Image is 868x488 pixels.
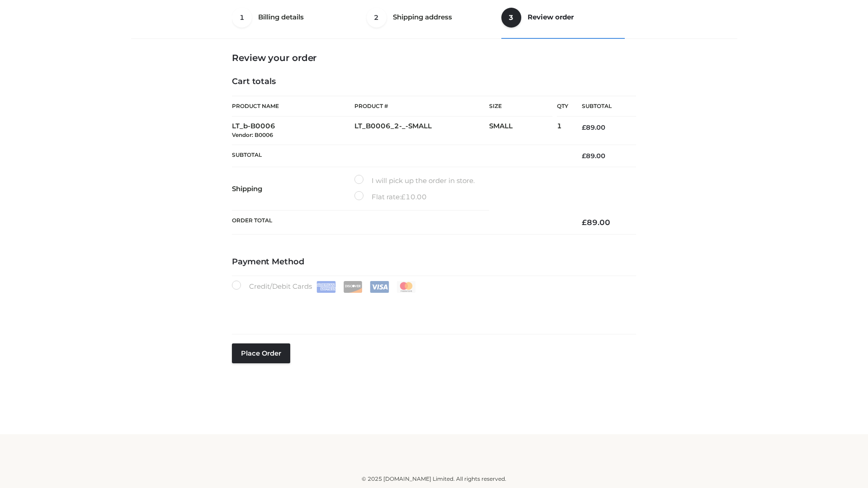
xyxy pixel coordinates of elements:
th: Product # [354,96,489,117]
div: © 2025 [DOMAIN_NAME] Limited. All rights reserved. [134,474,734,483]
bdi: 89.00 [582,218,610,227]
label: Credit/Debit Cards [232,281,417,293]
th: Shipping [232,167,354,211]
label: I will pick up the order in store. [354,175,475,187]
h4: Payment Method [232,257,636,267]
h3: Review your order [232,52,636,63]
th: Order Total [232,211,568,235]
span: £ [582,123,586,131]
img: Mastercard [396,281,416,293]
td: 1 [557,117,568,145]
h4: Cart totals [232,77,636,87]
span: £ [401,192,406,201]
td: SMALL [489,117,557,145]
th: Subtotal [568,96,636,117]
bdi: 89.00 [582,123,605,131]
span: £ [582,218,587,227]
th: Size [489,96,552,117]
th: Product Name [232,96,354,117]
iframe: Secure payment input frame [230,291,634,324]
th: Qty [557,96,568,117]
span: £ [582,152,586,160]
img: Amex [316,281,336,293]
bdi: 89.00 [582,152,605,160]
img: Discover [343,281,363,293]
label: Flat rate: [354,191,427,203]
td: LT_b-B0006 [232,117,354,145]
th: Subtotal [232,145,568,167]
img: Visa [370,281,389,293]
small: Vendor: B0006 [232,131,273,138]
bdi: 10.00 [401,192,427,201]
td: LT_B0006_2-_-SMALL [354,117,489,145]
button: Place order [232,343,290,363]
